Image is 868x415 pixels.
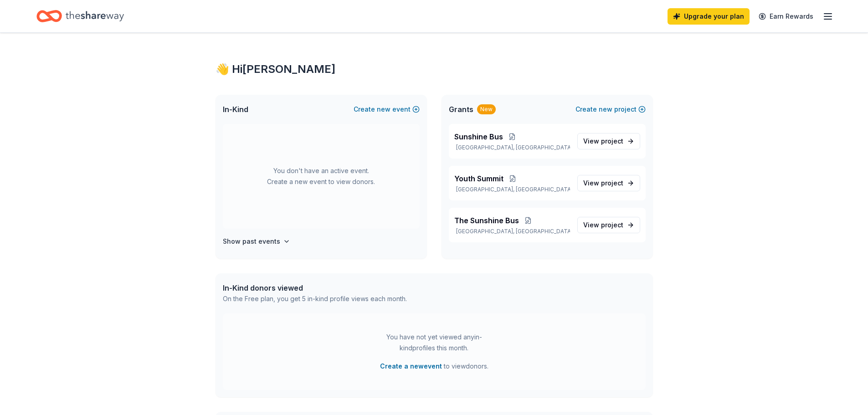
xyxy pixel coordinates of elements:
p: [GEOGRAPHIC_DATA], [GEOGRAPHIC_DATA] [454,144,570,151]
span: Sunshine Bus [454,131,503,142]
p: [GEOGRAPHIC_DATA], [GEOGRAPHIC_DATA] [454,186,570,193]
h4: Show past events [223,236,280,247]
span: new [377,104,390,115]
a: View project [577,175,640,191]
a: Home [36,5,124,27]
span: new [599,104,612,115]
button: Createnewproject [575,104,646,115]
p: [GEOGRAPHIC_DATA], [GEOGRAPHIC_DATA] [454,228,570,235]
span: project [601,221,623,229]
span: In-Kind [223,104,248,115]
div: In-Kind donors viewed [223,282,407,293]
button: Createnewevent [354,104,420,115]
span: View [583,220,623,231]
button: Create a newevent [380,361,442,372]
div: New [477,104,496,114]
a: Earn Rewards [753,8,819,25]
a: View project [577,133,640,149]
div: 👋 Hi [PERSON_NAME] [216,62,653,77]
span: to view donors . [380,361,488,372]
span: project [601,137,623,145]
div: You don't have an active event. Create a new event to view donors. [223,124,420,229]
div: You have not yet viewed any in-kind profiles this month. [377,332,491,354]
span: Youth Summit [454,173,503,184]
button: Show past events [223,236,290,247]
a: Upgrade your plan [668,8,750,25]
span: View [583,178,623,189]
span: project [601,179,623,187]
span: Grants [449,104,473,115]
div: On the Free plan, you get 5 in-kind profile views each month. [223,293,407,304]
a: View project [577,217,640,233]
span: View [583,136,623,147]
span: The Sunshine Bus [454,215,519,226]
